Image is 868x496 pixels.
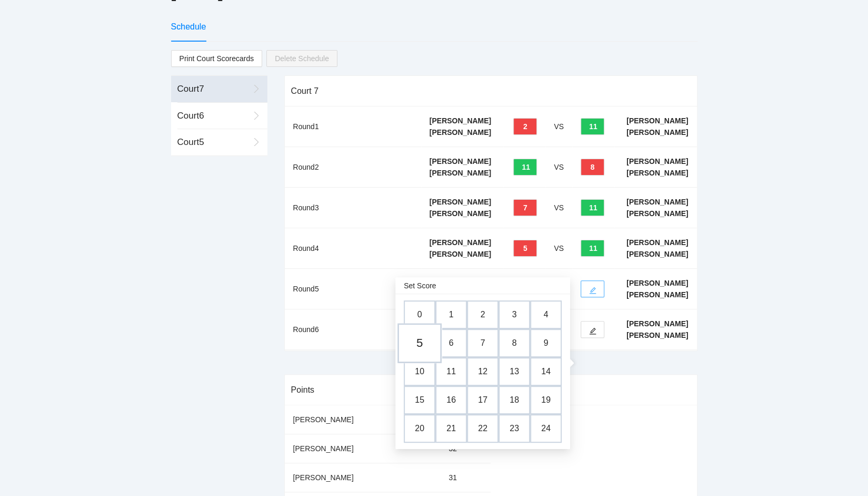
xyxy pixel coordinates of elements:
b: [PERSON_NAME] [430,169,491,177]
td: 5 [397,323,442,363]
b: [PERSON_NAME] [430,116,491,125]
td: 13 [498,357,530,386]
td: 31 [440,463,491,492]
td: [PERSON_NAME] [285,463,441,492]
td: Round 4 [285,228,421,269]
td: 4 [530,300,562,329]
div: Set Score [404,280,436,291]
b: [PERSON_NAME] [430,157,491,166]
b: [PERSON_NAME] [626,128,688,137]
div: Court 5 [177,135,249,149]
b: [PERSON_NAME] [626,116,688,125]
b: [PERSON_NAME] [626,157,688,166]
div: Court 6 [177,109,249,123]
td: [PERSON_NAME] [285,405,441,434]
button: 11 [581,240,604,257]
td: VS [545,106,572,147]
button: edit [581,280,604,297]
div: Court 7 [177,82,249,96]
b: [PERSON_NAME] [626,250,688,258]
a: Print Court Scorecards [171,50,263,67]
b: [PERSON_NAME] [430,198,491,206]
button: 8 [581,159,604,176]
td: 0 [404,300,435,329]
b: [PERSON_NAME] [626,209,688,218]
b: [PERSON_NAME] [430,209,491,218]
td: 3 [498,300,530,329]
div: Points [291,375,691,405]
td: 2 [467,300,498,329]
td: VS [545,188,572,228]
button: 7 [513,199,537,216]
td: Round 2 [285,147,421,188]
td: 6 [435,329,467,357]
span: edit [589,286,596,294]
td: Round 3 [285,188,421,228]
td: [PERSON_NAME] [285,434,441,463]
b: [PERSON_NAME] [430,250,491,258]
td: 21 [435,414,467,443]
td: 11 [435,357,467,386]
td: Round 5 [285,269,421,309]
td: VS [545,269,572,309]
td: 17 [467,386,498,414]
td: Round 6 [285,309,421,350]
b: [PERSON_NAME] [430,238,491,247]
td: 24 [530,414,562,443]
button: 5 [513,240,537,257]
td: 8 [498,329,530,357]
span: Print Court Scorecards [179,51,254,66]
b: [PERSON_NAME] [626,238,688,247]
td: VS [545,147,572,188]
td: Round 1 [285,106,421,147]
button: 11 [581,118,604,135]
td: 12 [467,357,498,386]
td: 22 [467,414,498,443]
td: 15 [404,386,435,414]
b: [PERSON_NAME] [626,279,688,287]
td: VS [545,228,572,269]
td: 10 [404,357,435,386]
td: 1 [435,300,467,329]
td: 14 [530,357,562,386]
b: [PERSON_NAME] [626,319,688,328]
div: Schedule [171,20,206,33]
b: [PERSON_NAME] [626,198,688,206]
td: 9 [530,329,562,357]
td: 20 [404,414,435,443]
td: 7 [467,329,498,357]
button: 2 [513,118,537,135]
td: 18 [498,386,530,414]
button: edit [581,321,604,338]
b: [PERSON_NAME] [626,169,688,177]
button: 11 [513,159,537,176]
b: [PERSON_NAME] [430,128,491,137]
td: 19 [530,386,562,414]
td: 16 [435,386,467,414]
div: Court 7 [291,76,691,106]
td: 23 [498,414,530,443]
button: 11 [581,199,604,216]
b: [PERSON_NAME] [626,290,688,299]
span: edit [589,327,596,335]
b: [PERSON_NAME] [626,331,688,339]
